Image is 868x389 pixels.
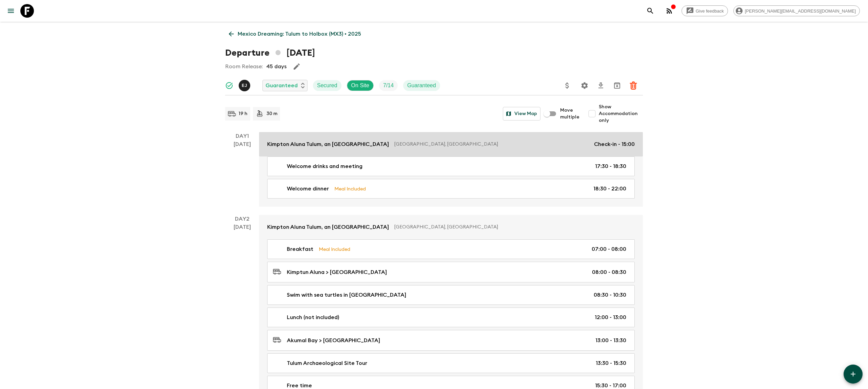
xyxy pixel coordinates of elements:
p: Day 2 [225,215,259,223]
p: E J [242,83,247,88]
a: Kimpton Aluna Tulum, an [GEOGRAPHIC_DATA][GEOGRAPHIC_DATA], [GEOGRAPHIC_DATA]Check-in - 15:00 [259,132,643,156]
p: Guaranteed [407,81,436,90]
p: Meal Included [334,185,366,192]
p: Lunch (not included) [287,313,339,321]
p: Meal Included [319,245,350,253]
p: Room Release: [225,62,263,71]
a: Mexico Dreaming: Tulum to Holbox (MX3) • 2025 [225,27,365,41]
p: Akumal Bay > [GEOGRAPHIC_DATA] [287,336,380,345]
p: Welcome dinner [287,185,329,193]
p: 13:30 - 15:30 [596,359,626,367]
a: Akumal Bay > [GEOGRAPHIC_DATA]13:00 - 13:30 [267,330,635,351]
div: Trip Fill [379,80,398,91]
div: On Site [347,80,374,91]
p: Swim with sea turtles in [GEOGRAPHIC_DATA] [287,291,406,299]
p: Check-in - 15:00 [594,140,635,148]
p: Kimpton Aluna Tulum, an [GEOGRAPHIC_DATA] [267,140,389,148]
p: 19 h [239,110,248,117]
p: Welcome drinks and meeting [287,162,362,170]
button: Archive (Completed, Cancelled or Unsynced Departures only) [610,79,624,92]
p: 17:30 - 18:30 [595,162,626,170]
p: 08:00 - 08:30 [592,268,626,276]
a: Welcome dinnerMeal Included18:30 - 22:00 [267,179,635,199]
span: Move multiple [560,107,580,121]
p: 12:00 - 13:00 [595,313,626,321]
a: Swim with sea turtles in [GEOGRAPHIC_DATA]08:30 - 10:30 [267,285,635,305]
button: Update Price, Early Bird Discount and Costs [560,79,574,92]
p: Mexico Dreaming: Tulum to Holbox (MX3) • 2025 [238,30,361,38]
span: Give feedback [692,8,728,14]
p: 45 days [266,62,287,71]
span: Erhard Jr Vande Wyngaert de la Torre [239,82,252,87]
span: [PERSON_NAME][EMAIL_ADDRESS][DOMAIN_NAME] [741,8,860,14]
p: On Site [351,81,369,90]
p: 08:30 - 10:30 [594,291,626,299]
p: 13:00 - 13:30 [595,336,626,345]
span: Show Accommodation only [599,104,643,124]
p: 30 m [267,110,277,117]
p: 7 / 14 [383,81,394,90]
p: Guaranteed [265,81,298,90]
a: Welcome drinks and meeting17:30 - 18:30 [267,156,635,176]
button: EJ [239,80,252,91]
p: Kimptun Aluna > [GEOGRAPHIC_DATA] [287,268,387,276]
a: Give feedback [682,5,728,16]
p: Breakfast [287,245,313,253]
a: Tulum Archaeological Site Tour13:30 - 15:30 [267,353,635,373]
p: Tulum Archaeological Site Tour [287,359,367,367]
p: 07:00 - 08:00 [592,245,626,253]
div: [DATE] [234,140,251,207]
button: Delete [627,79,640,92]
div: Secured [313,80,341,91]
h1: Departure [DATE] [225,46,315,60]
p: 18:30 - 22:00 [593,185,626,193]
a: BreakfastMeal Included07:00 - 08:00 [267,239,635,259]
button: menu [4,4,18,18]
p: Kimpton Aluna Tulum, an [GEOGRAPHIC_DATA] [267,223,389,231]
button: search adventures [644,4,657,18]
svg: Synced Successfully [225,81,233,90]
p: Day 1 [225,132,259,140]
a: Kimpton Aluna Tulum, an [GEOGRAPHIC_DATA][GEOGRAPHIC_DATA], [GEOGRAPHIC_DATA] [259,215,643,239]
button: Download CSV [594,79,608,92]
a: Lunch (not included)12:00 - 13:00 [267,308,635,327]
a: Kimptun Aluna > [GEOGRAPHIC_DATA]08:00 - 08:30 [267,262,635,282]
button: View Map [503,107,540,121]
p: [GEOGRAPHIC_DATA], [GEOGRAPHIC_DATA] [394,224,629,230]
p: Secured [317,81,337,90]
p: [GEOGRAPHIC_DATA], [GEOGRAPHIC_DATA] [394,141,589,148]
div: [PERSON_NAME][EMAIL_ADDRESS][DOMAIN_NAME] [733,5,860,16]
button: Settings [578,79,591,92]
